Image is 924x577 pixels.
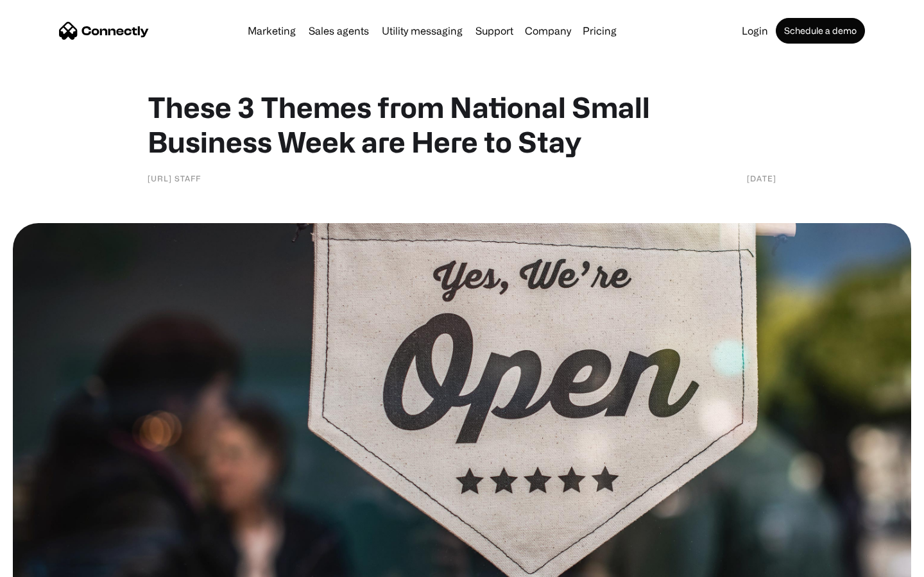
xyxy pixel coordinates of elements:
[377,26,468,36] a: Utility messaging
[26,555,77,573] ul: Language list
[577,26,622,36] a: Pricing
[470,26,518,36] a: Support
[59,21,149,40] a: home
[13,555,77,573] aside: Language selected: English
[525,22,571,40] div: Company
[737,26,773,36] a: Login
[747,172,776,185] div: [DATE]
[521,22,575,40] div: Company
[148,90,776,159] h1: These 3 Themes from National Small Business Week are Here to Stay
[304,26,374,36] a: Sales agents
[776,18,865,44] a: Schedule a demo
[243,26,301,36] a: Marketing
[148,172,201,185] div: [URL] Staff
